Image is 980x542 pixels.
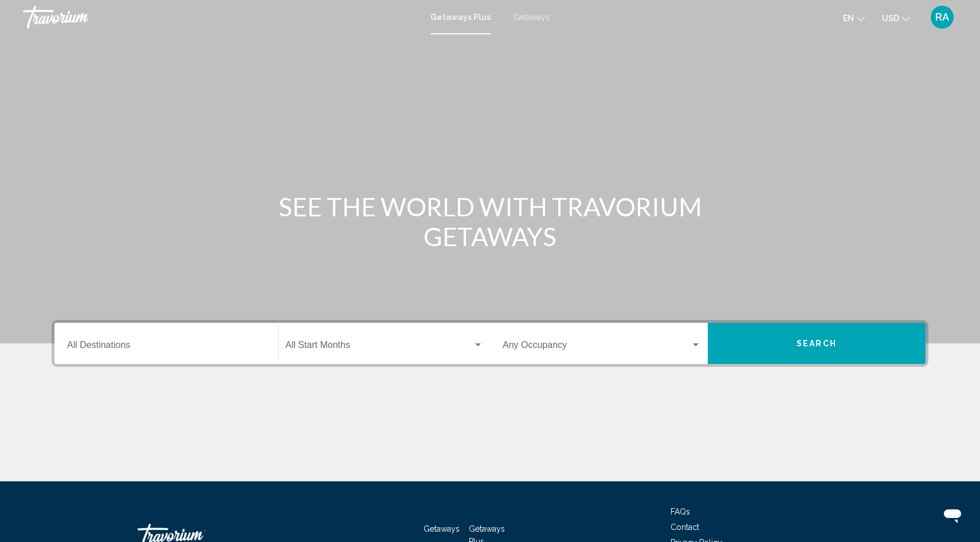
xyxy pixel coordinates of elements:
[671,507,690,516] a: FAQs
[275,192,705,251] h1: SEE THE WORLD WITH TRAVORIUM GETAWAYS
[882,10,910,26] button: Change currency
[708,323,926,364] button: Search
[927,5,957,29] button: User Menu
[843,14,854,23] span: en
[23,6,419,29] a: Travorium
[54,323,926,364] div: Search widget
[882,14,899,23] span: USD
[430,13,491,22] a: Getaways Plus
[797,339,837,349] span: Search
[424,524,460,533] a: Getaways
[843,10,865,26] button: Change language
[935,11,949,23] span: RA
[513,13,550,22] a: Getaways
[934,496,971,533] iframe: Button to launch messaging window
[671,523,699,532] a: Contact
